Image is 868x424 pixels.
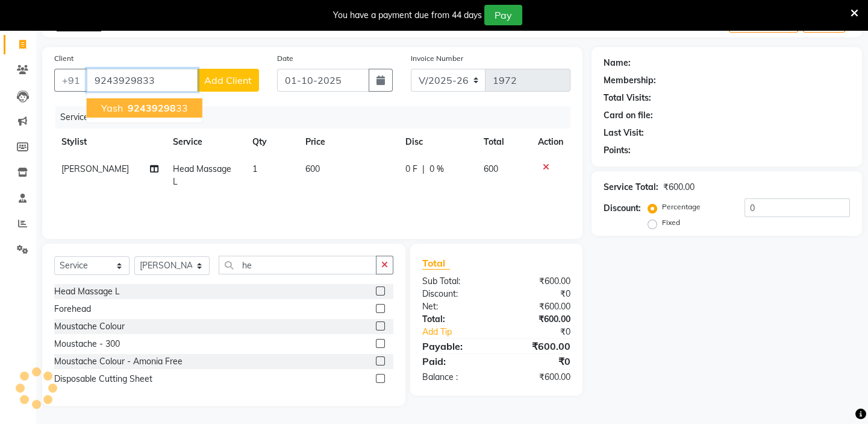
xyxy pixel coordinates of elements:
[496,339,579,353] div: ₹600.00
[125,102,188,114] ngb-highlight: 33
[219,256,376,274] input: Search or Scan
[305,163,320,174] span: 600
[405,163,417,176] span: 0 F
[604,202,641,215] div: Discount:
[422,257,450,270] span: Total
[413,300,496,313] div: Net:
[662,201,701,212] label: Percentage
[87,69,198,92] input: Search by Name/Mobile/Email/Code
[413,354,496,369] div: Paid:
[54,53,73,64] label: Client
[54,320,125,333] div: Moustache Colour
[277,53,293,64] label: Date
[128,102,176,114] span: 92439298
[604,57,631,69] div: Name:
[54,373,152,385] div: Disposable Cutting Sheet
[604,127,644,139] div: Last Visit:
[413,371,496,384] div: Balance :
[496,288,579,300] div: ₹0
[197,69,259,92] button: Add Client
[252,163,257,174] span: 1
[61,163,129,174] span: [PERSON_NAME]
[604,144,631,157] div: Points:
[496,354,579,369] div: ₹0
[510,326,579,338] div: ₹0
[484,5,522,25] button: Pay
[54,128,166,156] th: Stylist
[413,326,510,338] a: Add Tip
[496,313,579,326] div: ₹600.00
[54,355,183,368] div: Moustache Colour - Amonia Free
[101,102,123,114] span: yash
[54,285,120,298] div: Head Massage L
[496,275,579,288] div: ₹600.00
[422,163,425,176] span: |
[55,106,579,128] div: Services
[413,275,496,288] div: Sub Total:
[604,74,656,87] div: Membership:
[298,128,399,156] th: Price
[484,163,498,174] span: 600
[411,53,463,64] label: Invoice Number
[398,128,476,156] th: Disc
[245,128,298,156] th: Qty
[531,128,570,156] th: Action
[173,163,231,187] span: Head Massage L
[54,338,120,350] div: Moustache - 300
[604,92,651,104] div: Total Visits:
[429,163,444,176] span: 0 %
[204,74,252,86] span: Add Client
[333,9,482,22] div: You have a payment due from 44 days
[496,300,579,313] div: ₹600.00
[604,181,658,194] div: Service Total:
[166,128,245,156] th: Service
[54,303,91,315] div: Forehead
[54,69,88,92] button: +91
[662,217,680,228] label: Fixed
[476,128,531,156] th: Total
[496,371,579,384] div: ₹600.00
[604,109,653,122] div: Card on file:
[413,339,496,353] div: Payable:
[663,181,695,194] div: ₹600.00
[413,313,496,326] div: Total:
[413,288,496,300] div: Discount:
